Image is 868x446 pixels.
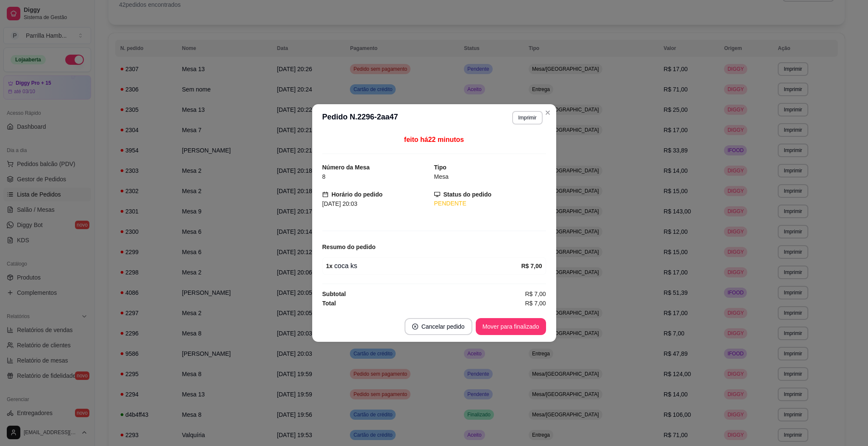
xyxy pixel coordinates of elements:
[476,318,546,335] button: Mover para finalizado
[326,263,333,269] strong: 1 x
[521,263,542,269] strong: R$ 7,00
[322,244,376,250] strong: Resumo do pedido
[322,164,370,171] strong: Número da Mesa
[434,199,546,208] div: PENDENTE
[525,299,546,308] span: R$ 7,00
[512,111,542,125] button: Imprimir
[332,191,383,198] strong: Horário do pedido
[404,136,464,143] span: feito há 22 minutos
[322,173,326,180] span: 8
[322,111,398,125] h3: Pedido N. 2296-2aa47
[541,106,555,119] button: Close
[434,173,449,180] span: Mesa
[322,300,336,307] strong: Total
[405,318,472,335] button: close-circleCancelar pedido
[326,261,521,271] div: coca ks
[525,289,546,299] span: R$ 7,00
[444,191,492,198] strong: Status do pedido
[322,291,346,297] strong: Subtotal
[434,191,440,197] span: desktop
[434,164,446,171] strong: Tipo
[412,324,418,330] span: close-circle
[322,200,358,207] span: [DATE] 20:03
[322,191,328,197] span: calendar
